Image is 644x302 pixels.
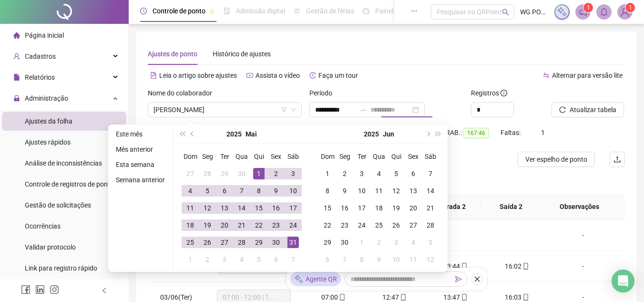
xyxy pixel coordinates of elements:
[150,72,157,79] span: file-text
[153,7,205,15] span: Controle de ponto
[587,4,590,11] span: 1
[422,217,439,234] td: 2025-06-28
[582,262,584,270] span: -
[370,199,388,217] td: 2025-06-18
[359,106,367,114] span: to
[267,251,285,268] td: 2025-06-06
[425,185,436,197] div: 14
[322,185,333,197] div: 8
[246,72,253,79] span: youtube
[216,251,233,268] td: 2025-06-03
[373,254,385,265] div: 9
[370,182,388,199] td: 2025-06-11
[338,294,346,301] span: mobile
[233,234,250,251] td: 2025-05-28
[579,8,587,16] span: notification
[287,237,299,248] div: 31
[405,217,422,234] td: 2025-06-27
[336,251,353,268] td: 2025-07-07
[339,185,350,197] div: 9
[199,251,216,268] td: 2025-06-02
[202,237,213,248] div: 26
[629,4,632,11] span: 1
[50,285,59,294] span: instagram
[219,168,230,179] div: 29
[219,185,230,197] div: 6
[370,234,388,251] td: 2025-07-02
[202,185,213,197] div: 5
[287,254,299,265] div: 7
[356,185,368,197] div: 10
[390,254,402,265] div: 10
[250,182,267,199] td: 2025-05-08
[219,254,230,265] div: 3
[309,88,338,98] label: Período
[236,7,285,15] span: Admissão digital
[502,9,509,16] span: search
[216,217,233,234] td: 2025-05-20
[319,165,336,182] td: 2025-06-01
[422,165,439,182] td: 2025-06-07
[359,106,367,114] span: swap-right
[250,199,267,217] td: 2025-05-15
[319,199,336,217] td: 2025-06-15
[219,202,230,214] div: 13
[216,199,233,217] td: 2025-05-13
[388,182,405,199] td: 2025-06-12
[521,263,529,270] span: mobile
[474,276,480,282] span: close
[356,237,368,248] div: 1
[582,231,584,239] span: -
[184,202,196,214] div: 11
[219,219,230,231] div: 20
[353,182,370,199] td: 2025-06-10
[388,148,405,165] th: Qui
[460,294,468,301] span: mobile
[408,254,419,265] div: 11
[250,234,267,251] td: 2025-05-29
[236,237,247,248] div: 28
[267,234,285,251] td: 2025-05-30
[552,72,623,79] span: Alternar para versão lite
[549,201,610,212] span: Observações
[364,125,379,144] button: year panel
[285,234,302,251] td: 2025-05-31
[336,217,353,234] td: 2025-06-23
[35,285,45,294] span: linkedin
[270,168,282,179] div: 2
[319,182,336,199] td: 2025-06-08
[382,293,399,301] span: 12:47
[422,234,439,251] td: 2025-07-05
[434,127,501,138] div: H. TRAB.:
[339,168,350,179] div: 2
[353,234,370,251] td: 2025-07-01
[233,199,250,217] td: 2025-05-14
[559,106,566,113] span: reload
[182,148,199,165] th: Dom
[202,202,213,214] div: 12
[25,201,91,209] span: Gestão de solicitações
[184,254,196,265] div: 1
[25,73,55,81] span: Relatórios
[182,165,199,182] td: 2025-04-27
[101,287,108,294] span: left
[370,217,388,234] td: 2025-06-25
[425,237,436,248] div: 5
[373,219,385,231] div: 25
[25,243,76,251] span: Validar protocolo
[390,202,402,214] div: 19
[25,94,68,102] span: Administração
[25,159,102,167] span: Análise de inconsistências
[455,276,462,282] span: send
[160,293,192,301] span: 03/06(Ter)
[294,8,300,14] span: sun
[21,285,31,294] span: facebook
[219,237,230,248] div: 27
[187,125,198,144] button: prev-year
[140,8,147,14] span: clock-circle
[443,262,460,270] span: 13:44
[582,293,584,301] span: -
[388,234,405,251] td: 2025-07-03
[542,194,618,220] th: Observações
[613,156,621,163] span: upload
